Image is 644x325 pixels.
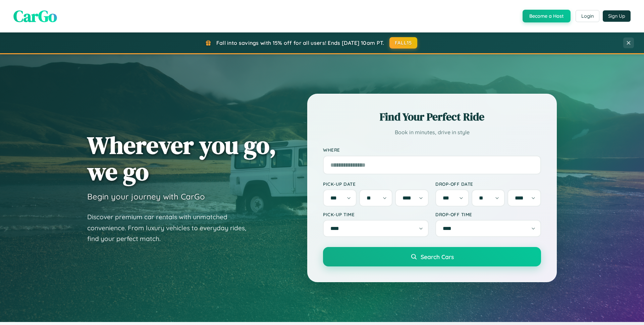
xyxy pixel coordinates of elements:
[323,109,541,124] h2: Find Your Perfect Ride
[576,10,599,22] button: Login
[435,212,541,217] label: Drop-off Time
[87,212,255,244] p: Discover premium car rentals with unmatched convenience. From luxury vehicles to everyday rides, ...
[421,253,454,260] span: Search Cars
[603,10,631,22] button: Sign Up
[523,10,571,22] button: Become a Host
[323,147,541,153] label: Where
[323,181,429,187] label: Pick-up Date
[435,181,541,187] label: Drop-off Date
[13,5,57,27] span: CarGo
[323,247,541,266] button: Search Cars
[389,37,418,49] button: FALL15
[323,212,429,217] label: Pick-up Time
[87,132,276,185] h1: Wherever you go, we go
[87,191,205,201] h3: Begin your journey with CarGo
[216,39,384,46] span: Fall into savings with 15% off for all users! Ends [DATE] 10am PT.
[323,128,541,137] p: Book in minutes, drive in style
